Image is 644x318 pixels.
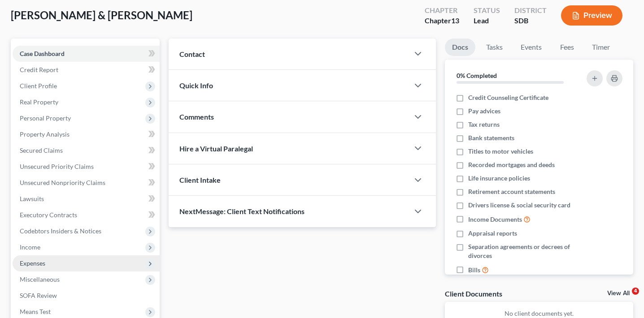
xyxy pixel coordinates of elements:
[468,174,530,183] span: Life insurance policies
[468,93,548,102] span: Credit Counseling Certificate
[632,288,639,295] span: 4
[179,144,253,153] span: Hire a Virtual Paralegal
[468,147,533,156] span: Titles to motor vehicles
[585,39,617,56] a: Timer
[468,215,522,224] span: Income Documents
[179,50,205,58] span: Contact
[13,142,160,159] a: Secured Claims
[561,5,622,26] button: Preview
[514,16,547,26] div: SDB
[179,81,213,90] span: Quick Info
[20,114,71,122] span: Personal Property
[451,16,459,25] span: 13
[13,175,160,191] a: Unsecured Nonpriority Claims
[468,160,555,169] span: Recorded mortgages and deeds
[445,39,475,56] a: Docs
[468,266,480,275] span: Bills
[20,195,44,202] span: Lawsuits
[20,82,57,90] span: Client Profile
[452,309,626,318] p: No client documents yet.
[13,288,160,304] a: SOFA Review
[20,50,65,57] span: Case Dashboard
[20,146,63,154] span: Secured Claims
[20,98,58,106] span: Real Property
[20,130,70,138] span: Property Analysis
[179,207,305,215] span: NextMessage: Client Text Notifications
[13,62,160,78] a: Credit Report
[457,72,497,79] strong: 0% Completed
[13,126,160,142] a: Property Analysis
[468,187,555,196] span: Retirement account statements
[468,229,517,238] span: Appraisal reports
[553,39,581,56] a: Fees
[445,289,502,298] div: Client Documents
[11,9,192,21] span: [PERSON_NAME] & [PERSON_NAME]
[425,16,459,26] div: Chapter
[468,107,500,116] span: Pay advices
[13,46,160,62] a: Case Dashboard
[20,211,77,219] span: Executory Contracts
[20,243,40,251] span: Income
[20,227,101,235] span: Codebtors Insiders & Notices
[20,292,57,299] span: SOFA Review
[468,133,514,142] span: Bank statements
[20,66,58,73] span: Credit Report
[13,159,160,175] a: Unsecured Priority Claims
[474,16,500,26] div: Lead
[425,5,459,16] div: Chapter
[20,163,94,170] span: Unsecured Priority Claims
[513,39,549,56] a: Events
[13,191,160,207] a: Lawsuits
[468,120,500,129] span: Tax returns
[614,288,635,309] iframe: Intercom live chat
[479,39,510,56] a: Tasks
[514,5,547,16] div: District
[468,242,579,260] span: Separation agreements or decrees of divorces
[13,207,160,223] a: Executory Contracts
[179,176,221,184] span: Client Intake
[474,5,500,16] div: Status
[20,179,105,186] span: Unsecured Nonpriority Claims
[20,308,51,315] span: Means Test
[468,201,570,210] span: Drivers license & social security card
[20,275,60,283] span: Miscellaneous
[20,259,45,267] span: Expenses
[607,290,630,297] a: View All
[179,112,214,121] span: Comments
